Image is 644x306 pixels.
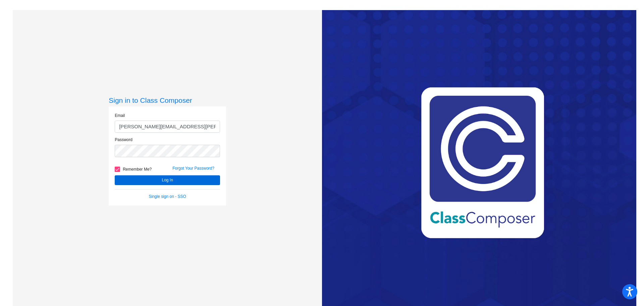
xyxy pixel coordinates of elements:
[115,175,220,185] button: Log In
[123,165,152,173] span: Remember Me?
[115,137,132,143] label: Password
[109,96,226,104] h3: Sign in to Class Composer
[115,113,125,119] label: Email
[149,194,186,199] a: Single sign on - SSO
[172,166,214,171] a: Forgot Your Password?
